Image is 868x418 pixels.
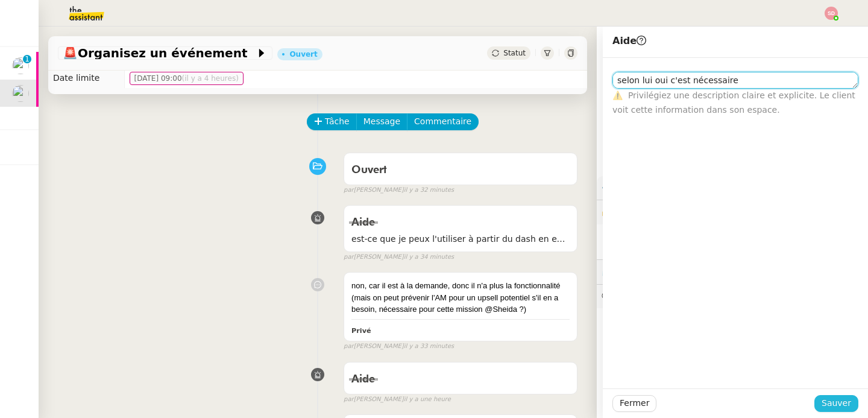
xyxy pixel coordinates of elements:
span: par [344,394,354,405]
span: par [344,341,354,352]
div: ⚙️Procédures [597,176,868,200]
span: par [344,185,354,195]
div: 🔐Données client [597,200,868,224]
button: Message [356,113,407,130]
img: users%2FNsDxpgzytqOlIY2WSYlFcHtx26m1%2Favatar%2F8901.jpg [12,57,29,74]
span: Ouvert [351,165,387,176]
span: il y a 33 minutes [404,341,454,352]
span: Commentaire [414,115,471,128]
nz-badge-sup: 1 [23,55,31,63]
span: ⚠️ [612,90,623,100]
span: 💬 [602,291,700,301]
span: il y a une heure [404,394,451,405]
button: Commentaire [407,113,479,130]
button: Tâche [307,113,357,130]
div: (mais on peut prévenir l'AM pour un upsell potentiel s'il en a besoin, nécessaire pour cette miss... [351,292,570,315]
span: Statut [503,49,526,57]
span: Sauver [822,396,851,410]
span: Fermer [620,396,649,410]
img: users%2FpftfpH3HWzRMeZpe6E7kXDgO5SJ3%2Favatar%2Fa3cc7090-f8ed-4df9-82e0-3c63ac65f9dd [12,85,29,102]
small: [PERSON_NAME] [344,185,454,195]
div: ⏲️Tâches 23:38 [597,260,868,283]
td: Date limite [48,69,124,88]
div: non, car il est à la demande, donc il n'a plus la fonctionnalité [351,280,570,292]
small: [PERSON_NAME] [344,394,451,405]
span: ⏲️ [602,267,690,276]
span: Privilégiez une description claire et explicite. Le client voit cette information dans son espace. [612,90,855,114]
span: est-ce que je peux l'utiliser à partir du dash en expéditeur? [351,232,570,246]
p: 1 [25,55,30,66]
span: Aide [351,374,375,385]
div: Ouvert [289,51,317,58]
span: Tâche [325,115,350,128]
span: 🚨 [63,46,78,60]
span: Message [363,115,400,128]
small: [PERSON_NAME] [344,252,454,262]
b: Privé [351,327,371,335]
span: (il y a 4 heures) [182,74,239,83]
span: Aide [351,217,375,228]
button: Sauver [814,395,858,412]
span: par [344,252,354,262]
span: il y a 34 minutes [404,252,454,262]
div: 💬Commentaires 5 [597,285,868,308]
small: [PERSON_NAME] [344,341,454,352]
button: Fermer [612,395,656,412]
span: ⚙️ [602,181,664,195]
span: 🔐 [602,205,680,219]
img: svg [825,7,838,20]
span: [DATE] 09:00 [134,72,239,84]
span: Aide [612,35,646,46]
span: il y a 32 minutes [404,185,454,195]
span: Organisez un événement [63,47,256,59]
